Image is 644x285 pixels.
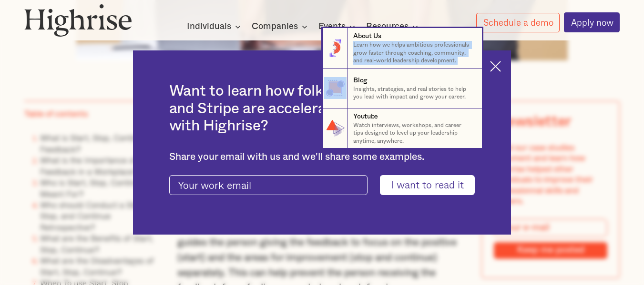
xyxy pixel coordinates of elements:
[187,21,231,32] div: Individuals
[353,112,378,121] div: Youtube
[323,69,482,108] a: BlogInsights, strategies, and real stories to help you lead with impact and grow your career.
[353,41,474,65] p: Learn how we helps ambitious professionals grow faster through coaching, community, and real-worl...
[323,108,482,148] a: YoutubeWatch interviews, workshops, and career tips designed to level up your leadership — anytim...
[366,21,421,32] div: Resources
[380,175,475,195] input: I want to read it
[323,28,482,68] a: About UsLearn how we helps ambitious professionals grow faster through coaching, community, and r...
[24,4,132,36] img: Highrise logo
[187,21,244,32] div: Individuals
[169,175,368,195] input: Your work email
[353,76,367,85] div: Blog
[564,12,620,32] a: Apply now
[318,21,346,32] div: Events
[252,21,298,32] div: Companies
[353,85,474,101] p: Insights, strategies, and real stories to help you lead with impact and grow your career.
[169,175,475,195] form: current-ascender-blog-article-modal-form
[476,13,560,32] a: Schedule a demo
[169,151,475,163] div: Share your email with us and we'll share some examples.
[252,21,310,32] div: Companies
[353,121,474,145] p: Watch interviews, workshops, and career tips designed to level up your leadership — anytime, anyw...
[318,21,358,32] div: Events
[353,31,381,41] div: About Us
[366,21,409,32] div: Resources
